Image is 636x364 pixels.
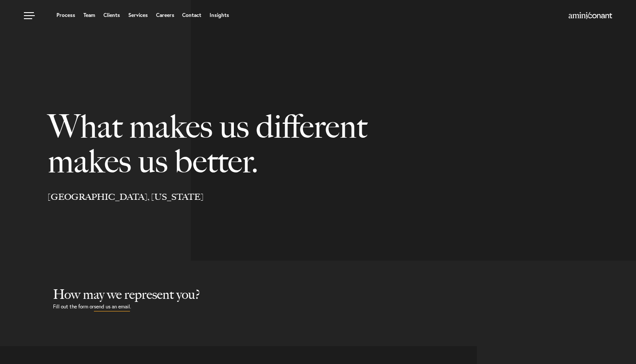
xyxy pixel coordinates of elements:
a: Careers [156,13,174,18]
a: Process [57,13,75,18]
p: Fill out the form or . [53,302,636,311]
a: Contact [182,13,201,18]
a: Clients [103,13,120,18]
h2: How may we represent you? [53,287,636,302]
a: Services [128,13,148,18]
a: send us an email [94,302,130,311]
a: Team [83,13,95,18]
a: Home [569,13,612,20]
a: Insights [210,13,229,18]
img: Amini & Conant [569,12,612,19]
